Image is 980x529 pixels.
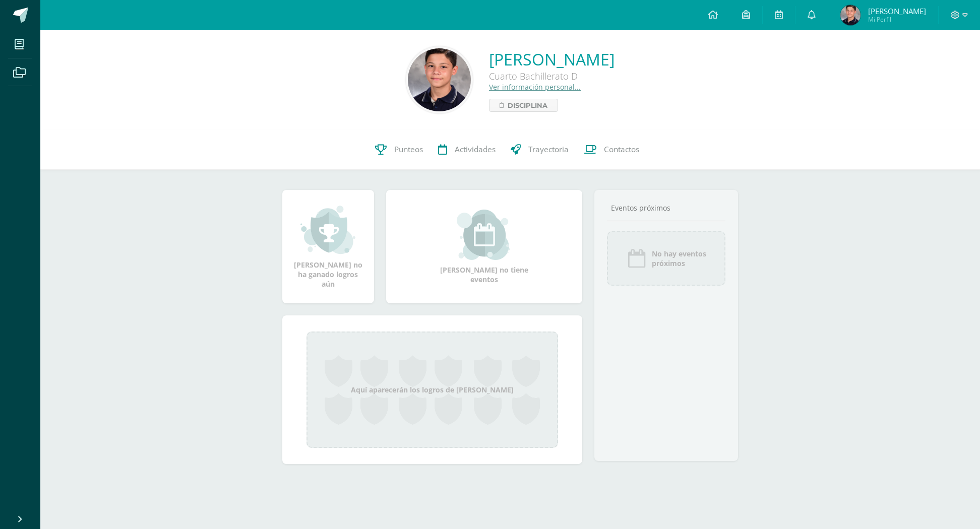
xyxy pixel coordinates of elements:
img: 4076450e83b2e5a71346ec98a85027bd.png [408,48,471,111]
div: Cuarto Bachillerato D [489,70,615,82]
a: Contactos [576,129,647,170]
span: No hay eventos próximos [652,249,706,268]
div: [PERSON_NAME] no tiene eventos [434,210,534,284]
a: Punteos [367,129,431,170]
img: event_small.png [457,210,512,260]
span: [PERSON_NAME] [868,6,926,16]
span: Actividades [455,144,496,155]
span: Mi Perfil [868,15,926,24]
a: Ver información personal... [489,82,581,92]
div: Eventos próximos [607,203,726,213]
img: achievement_small.png [300,205,355,255]
img: 6017b356e42b2c2daf5215b1cc55bb9c.png [840,5,861,25]
a: [PERSON_NAME] [489,48,615,70]
span: Punteos [394,144,423,155]
a: Disciplina [489,99,558,112]
span: Disciplina [508,99,547,111]
span: Contactos [604,144,639,155]
a: Trayectoria [503,129,576,170]
div: [PERSON_NAME] no ha ganado logros aún [292,205,364,289]
div: Aquí aparecerán los logros de [PERSON_NAME] [307,332,558,448]
span: Trayectoria [528,144,569,155]
a: Actividades [431,129,503,170]
img: event_icon.png [627,248,647,269]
